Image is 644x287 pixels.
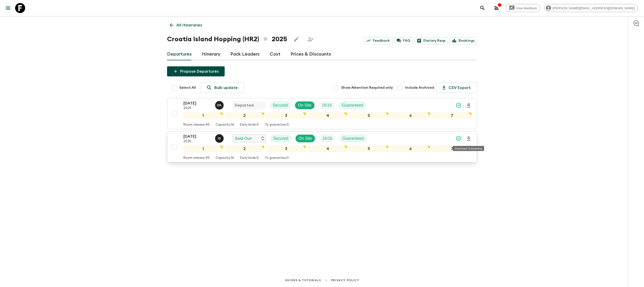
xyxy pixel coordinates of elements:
p: Guaranteed [342,135,364,141]
div: 1 [183,112,223,119]
div: 5 [349,112,389,119]
span: Share this itinerary [305,34,315,44]
button: CSV Export [436,82,477,93]
a: FAQ [394,37,413,44]
div: Secured [270,101,291,109]
div: 4 [308,146,347,152]
a: Cost [270,48,280,60]
span: Select All [179,85,196,90]
div: 5 [349,146,389,152]
a: All itineraries [167,20,205,30]
p: On Site [298,102,311,108]
span: Ivan Stojanović [215,136,225,140]
div: 3 [266,112,306,119]
a: Itinerary [202,48,220,60]
span: Include Archived [405,85,434,90]
div: On Site [295,101,315,109]
button: Edit this itinerary [291,34,301,44]
div: 6 [391,112,430,119]
p: Bulk update [214,85,238,91]
button: IS [215,134,225,143]
p: 16 / 16 [322,102,332,108]
p: Capacity: 16 [216,123,234,127]
a: Privacy Policy [331,277,359,283]
div: [PERSON_NAME][EMAIL_ADDRESS][DOMAIN_NAME] [544,4,638,12]
a: Bookings [450,37,477,44]
a: Guides & Tutorials [285,277,321,283]
p: Early birds: 0 [240,123,259,127]
a: Pack Leaders [230,48,260,60]
a: Departures [167,48,192,60]
p: I S [218,136,221,140]
div: Trip Fill [319,134,335,142]
p: 2025 [183,106,211,110]
a: Prices & Discounts [291,48,331,60]
p: Capacity: 16 [216,156,234,160]
svg: Synced Successfully [456,102,462,108]
p: Secured [273,135,288,141]
div: Secured [270,134,291,142]
button: Propose Departures [167,66,225,76]
div: 6 [391,146,430,152]
p: To guarantee: 0 [265,156,289,160]
button: [DATE]2025Ivan StojanovićSold OutSecuredOn SiteTrip FillGuaranteed1234567Room release:45Capacity:... [167,131,477,162]
button: [DATE]2025Dario KotaDepartedSecuredOn SiteTrip FillGuaranteed1234567Room release:45Capacity:16Ear... [167,98,477,129]
div: 4 [308,112,347,119]
div: 7 [432,146,472,152]
div: 2 [225,146,264,152]
svg: Download Onboarding [466,136,472,142]
div: 7 [432,112,472,119]
div: Trip Fill [319,101,335,109]
div: On Site [295,134,315,142]
div: 2 [225,112,264,119]
p: Departed [235,102,254,108]
span: Give feedback [513,6,540,10]
svg: Synced Successfully [456,135,462,141]
div: 3 [266,146,306,152]
button: menu [3,3,13,13]
p: [DATE] [183,100,211,106]
div: 1 [183,146,223,152]
p: To guarantee: 0 [265,123,289,127]
div: Download Onboarding [453,146,484,151]
span: Show Attention Required only [341,85,393,90]
p: Sold Out [235,135,252,141]
p: Secured [273,102,288,108]
a: Feedback [364,37,392,44]
h1: Croatia Island Hopping (HR2) 2025 [167,34,287,44]
a: Dietary Reqs [415,37,448,44]
span: [PERSON_NAME][EMAIL_ADDRESS][DOMAIN_NAME] [550,6,638,10]
p: Room release: 45 [183,123,210,127]
p: [DATE] [183,133,211,139]
svg: Download Onboarding [466,103,472,109]
p: Room release: 45 [183,156,210,160]
p: Guaranteed [342,102,363,108]
p: All itineraries [176,22,202,28]
p: 16 / 16 [322,135,332,141]
span: Dario Kota [215,103,225,107]
a: Bulk update [200,82,244,93]
a: Give feedback [506,4,540,12]
p: On Site [299,135,312,141]
p: Early birds: 0 [240,156,259,160]
p: 2025 [183,139,211,143]
button: search adventures [477,3,488,13]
